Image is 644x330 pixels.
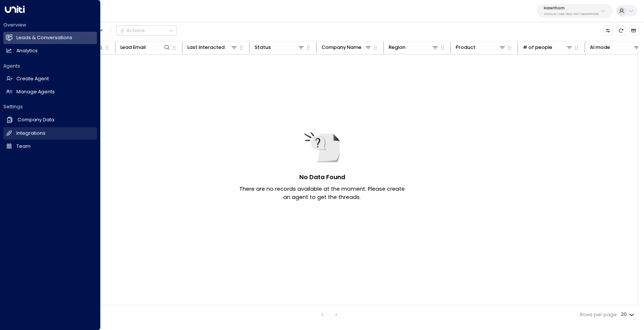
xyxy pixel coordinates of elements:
[120,43,171,52] div: Lead Email
[621,309,636,320] div: 20
[456,43,476,52] div: Product
[16,47,38,55] h2: Analytics
[616,26,625,35] span: Refresh
[544,13,599,16] p: 33332e4c-23b5-45a2-9007-0d0a9f804fa6
[322,43,362,52] div: Company Name
[389,43,405,52] div: Region
[3,63,97,69] h2: Agents
[603,26,613,35] button: Customize
[120,28,145,34] div: Actions
[537,4,613,18] button: Hawthorn33332e4c-23b5-45a2-9007-0d0a9f804fa6
[629,26,638,35] button: Archived Leads
[590,43,641,52] div: AI mode
[523,43,574,52] div: # of people
[3,113,97,126] a: Company Data
[3,73,97,85] a: Create Agent
[18,116,54,124] h2: Company Data
[590,43,610,52] div: AI mode
[3,22,97,28] h2: Overview
[116,25,177,35] div: Button group with a nested menu
[523,43,552,52] div: # of people
[238,185,406,201] p: There are no records available at the moment. Please create an agent to get the threads.
[580,311,618,318] label: Rows per page:
[318,310,341,319] nav: pagination navigation
[3,86,97,98] a: Manage Agents
[255,43,271,52] div: Status
[3,103,97,110] h2: Settings
[456,43,506,52] div: Product
[299,173,345,182] h5: No Data Found
[16,75,49,82] h2: Create Agent
[16,130,45,137] h2: Integrations
[389,43,439,52] div: Region
[3,32,97,44] a: Leads & Conversations
[16,34,72,41] h2: Leads & Conversations
[3,45,97,57] a: Analytics
[187,43,238,52] div: Last Interacted
[322,43,372,52] div: Company Name
[255,43,305,52] div: Status
[116,25,177,35] button: Actions
[3,127,97,140] a: Integrations
[16,88,55,96] h2: Manage Agents
[544,6,599,10] p: Hawthorn
[3,140,97,153] a: Team
[16,143,31,150] h2: Team
[187,43,225,52] div: Last Interacted
[120,43,146,52] div: Lead Email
